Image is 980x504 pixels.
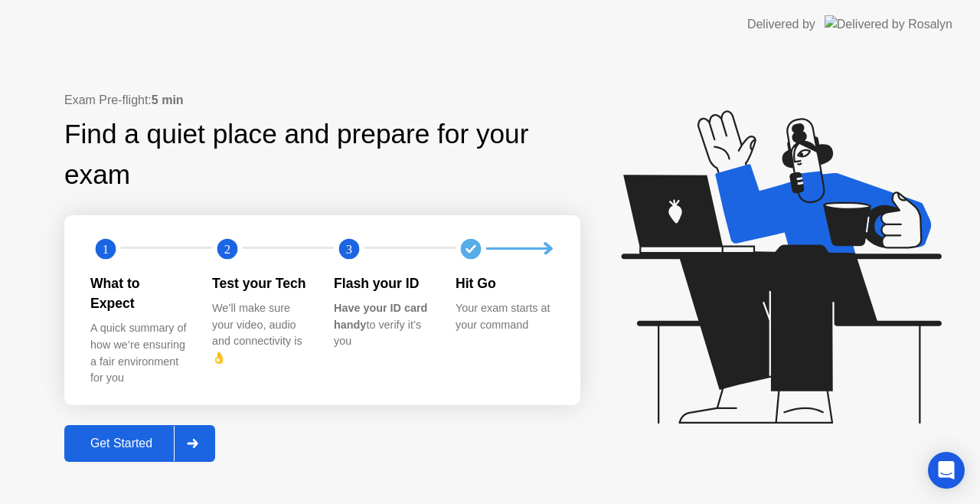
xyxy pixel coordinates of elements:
div: We’ll make sure your video, audio and connectivity is 👌 [212,300,309,366]
b: 5 min [152,93,184,106]
text: 1 [103,241,109,256]
div: Delivered by [747,15,815,34]
div: Exam Pre-flight: [64,91,580,110]
b: Have your ID card handy [334,302,427,331]
text: 3 [346,241,352,256]
div: Flash your ID [334,273,431,293]
div: Open Intercom Messenger [928,452,965,489]
div: A quick summary of how we’re ensuring a fair environment for you [90,320,188,386]
div: What to Expect [90,273,188,314]
div: Test your Tech [212,273,309,293]
div: Get Started [69,437,174,450]
div: to verify it’s you [334,300,431,350]
text: 2 [224,241,230,256]
div: Hit Go [456,273,553,293]
div: Find a quiet place and prepare for your exam [64,114,580,195]
div: Your exam starts at your command [456,300,553,333]
button: Get Started [64,425,215,462]
img: Delivered by Rosalyn [825,15,952,33]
